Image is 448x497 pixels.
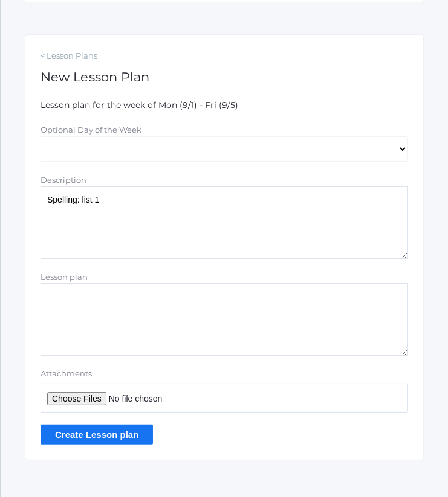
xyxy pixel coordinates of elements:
[41,368,408,380] label: Attachments
[41,50,408,62] a: < Lesson Plans
[41,100,238,110] span: Lesson plan for the week of Mon (9/1) - Fri (9/5)
[41,425,153,445] input: Create Lesson plan
[41,70,408,84] h1: New Lesson Plan
[41,125,141,135] label: Optional Day of the Week
[41,175,86,185] label: Description
[41,272,88,282] label: Lesson plan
